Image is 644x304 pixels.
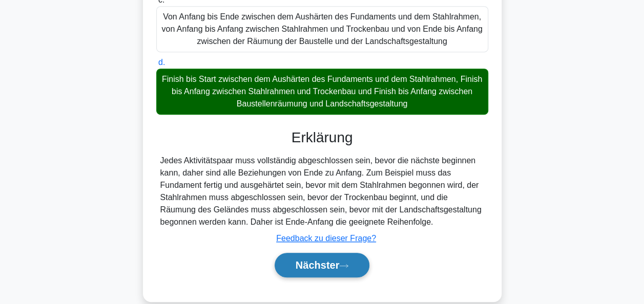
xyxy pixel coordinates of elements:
[160,155,484,228] div: Jedes Aktivitätspaar muss vollständig abgeschlossen sein, bevor die nächste beginnen kann, daher ...
[156,6,488,52] div: Von Anfang bis Ende zwischen dem Aushärten des Fundaments und dem Stahlrahmen, von Anfang bis Anf...
[275,253,370,277] button: Nächster
[156,69,488,115] div: Finish bis Start zwischen dem Aushärten des Fundaments und dem Stahlrahmen, Finish bis Anfang zwi...
[296,259,340,271] font: Nächster
[162,129,482,146] h3: Erklärung
[276,234,376,243] a: Feedback zu dieser Frage?
[158,58,165,67] span: d.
